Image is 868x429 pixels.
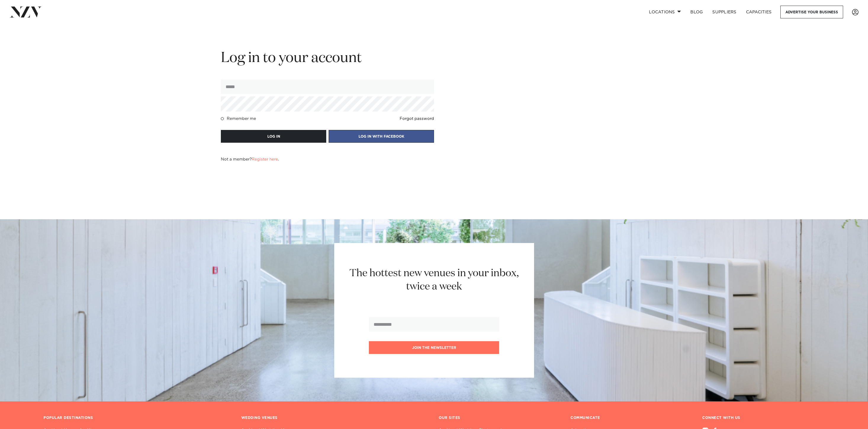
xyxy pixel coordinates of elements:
[400,116,434,121] a: Forgot password
[44,416,93,420] h3: POPULAR DESTINATIONS
[227,116,256,121] h4: Remember me
[252,157,278,161] a: Register here
[241,416,278,420] h3: WEDDING VENUES
[702,416,824,420] h3: CONNECT WITH US
[369,341,499,354] button: Join the newsletter
[686,6,708,18] a: BLOG
[221,157,279,162] h4: Not a member? .
[329,130,434,143] button: LOG IN WITH FACEBOOK
[221,49,434,68] h2: Log in to your account
[570,416,600,420] h3: COMMUNICATE
[780,6,843,18] a: Advertise your business
[439,416,460,420] h3: OUR SITES
[741,6,777,18] a: Capacities
[644,6,686,18] a: Locations
[708,6,741,18] a: SUPPLIERS
[342,267,526,293] h2: The hottest new venues in your inbox, twice a week
[329,134,434,139] a: LOG IN WITH FACEBOOK
[221,130,326,143] button: LOG IN
[9,7,42,17] img: nzv-logo.png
